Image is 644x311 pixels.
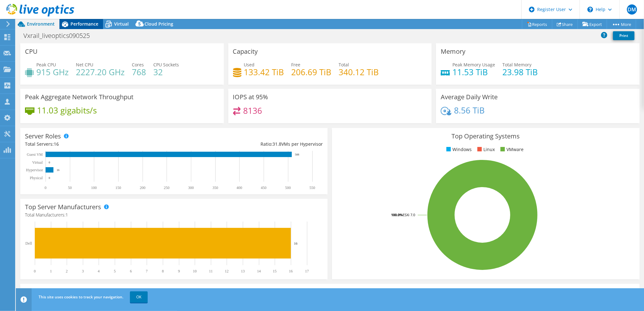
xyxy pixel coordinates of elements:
h4: 32 [153,69,179,76]
span: Cloud Pricing [144,21,173,27]
a: Share [552,19,578,29]
span: Net CPU [76,62,93,68]
text: 0 [45,186,46,190]
h4: 915 GHz [36,69,69,76]
li: Linux [476,146,495,153]
text: Guest VM [27,152,43,157]
h4: 206.69 TiB [291,69,332,76]
text: 0 [49,176,50,180]
text: 250 [164,186,169,190]
text: 550 [310,186,315,190]
span: Environment [27,21,55,27]
h4: 11.53 TiB [452,69,495,76]
text: 17 [305,269,309,273]
a: More [607,19,636,29]
text: 150 [115,186,121,190]
text: 0 [34,269,36,273]
text: 1 [50,269,52,273]
span: This site uses cookies to track your navigation. [39,294,123,300]
h3: Peak Aggregate Network Throughput [25,94,133,101]
text: 100 [91,186,97,190]
span: DM [627,4,637,15]
text: 200 [140,186,145,190]
span: 31.8 [273,141,281,147]
text: 0 [49,161,50,164]
h4: 2227.20 GHz [76,69,125,76]
span: Used [244,62,255,68]
a: Export [578,19,607,29]
h3: Capacity [233,48,258,55]
text: 6 [130,269,132,273]
text: 350 [212,186,218,190]
text: Physical [30,176,43,180]
svg: \n [587,7,593,12]
text: 450 [261,186,267,190]
h4: Total Manufacturers: [25,211,323,218]
text: 2 [66,269,68,273]
text: 10 [193,269,197,273]
div: Total Servers: [25,141,174,148]
span: CPU Sockets [153,62,179,68]
h3: Server Roles [25,133,61,140]
text: 11 [209,269,213,273]
span: Total Memory [502,62,531,68]
text: 16 [289,269,293,273]
span: Peak Memory Usage [452,62,495,68]
span: Performance [71,21,98,27]
h4: 768 [132,69,146,76]
text: Virtual [32,160,43,165]
h3: Top Server Manufacturers [25,204,101,210]
text: Hypervisor [26,168,43,172]
span: Peak CPU [36,62,56,68]
text: 9 [178,269,180,273]
span: Cores [132,62,144,68]
tspan: ESXi 7.0 [403,212,415,217]
li: Windows [445,146,472,153]
h4: 8.56 TiB [454,107,485,114]
span: 16 [54,141,59,147]
text: 50 [68,186,72,190]
text: 400 [236,186,242,190]
h4: 133.42 TiB [244,69,284,76]
text: 14 [257,269,261,273]
h4: 340.12 TiB [339,69,379,76]
li: VMware [499,146,524,153]
h4: 8136 [243,107,262,114]
span: Total [339,62,349,68]
a: Print [613,31,635,40]
a: OK [130,291,148,303]
text: 500 [285,186,291,190]
text: 15 [273,269,277,273]
text: Dell [25,241,32,246]
text: 3 [82,269,84,273]
text: 508 [295,153,299,156]
span: 1 [65,212,68,218]
text: 300 [188,186,194,190]
h3: Memory [441,48,465,55]
text: 16 [294,241,298,245]
h3: Average Daily Write [441,94,498,101]
tspan: 100.0% [391,212,403,217]
text: 5 [114,269,116,273]
h4: 11.03 gigabits/s [37,107,97,114]
div: Ratio: VMs per Hypervisor [174,141,323,148]
text: 13 [241,269,245,273]
text: 7 [146,269,148,273]
h3: Top Operating Systems [337,133,635,140]
text: 4 [98,269,100,273]
span: Free [291,62,301,68]
span: Virtual [114,21,129,27]
text: 8 [162,269,164,273]
a: Reports [522,19,552,29]
h3: IOPS at 95% [233,94,268,101]
text: 16 [57,168,60,172]
h4: 23.98 TiB [502,69,538,76]
text: 12 [225,269,229,273]
h1: Vxrail_liveoptics090525 [21,32,100,39]
h3: CPU [25,48,38,55]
